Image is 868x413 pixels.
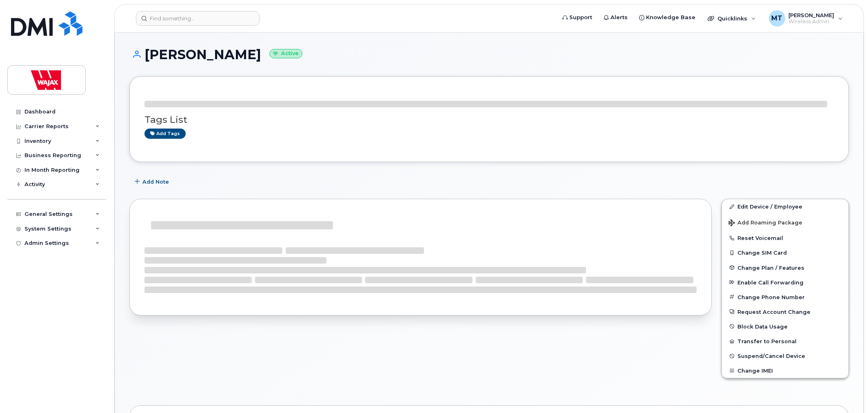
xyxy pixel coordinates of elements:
button: Change SIM Card [722,245,848,260]
span: Enable Call Forwarding [737,279,804,285]
a: Edit Device / Employee [722,199,848,214]
button: Suspend/Cancel Device [722,349,848,363]
button: Change Plan / Features [722,260,848,275]
button: Transfer to Personal [722,334,848,349]
button: Add Roaming Package [722,214,848,231]
small: Active [269,49,302,58]
span: Suspend/Cancel Device [737,353,805,359]
span: Add Note [142,178,169,186]
h1: [PERSON_NAME] [129,47,849,62]
a: Add tags [144,129,186,139]
span: Change Plan / Features [737,264,804,271]
button: Change IMEI [722,363,848,378]
h3: Tags List [144,115,834,125]
button: Add Note [129,174,176,189]
button: Enable Call Forwarding [722,275,848,290]
button: Change Phone Number [722,290,848,304]
button: Request Account Change [722,304,848,319]
button: Reset Voicemail [722,231,848,245]
span: Add Roaming Package [728,220,802,227]
button: Block Data Usage [722,319,848,334]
